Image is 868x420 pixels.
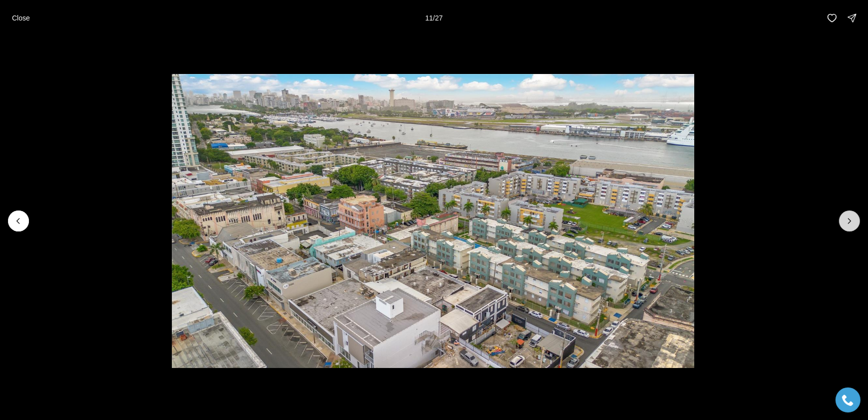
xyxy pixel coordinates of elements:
button: Previous slide [8,210,29,231]
button: Close [6,8,36,28]
button: Next slide [839,210,860,231]
p: 11 / 27 [425,14,442,22]
p: Close [12,14,30,22]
